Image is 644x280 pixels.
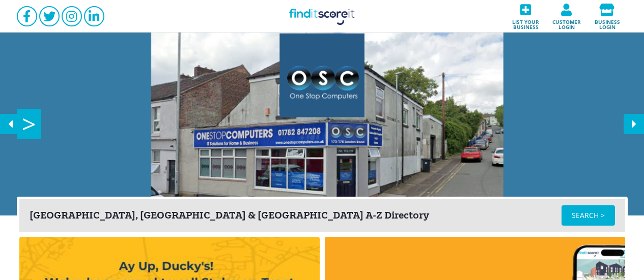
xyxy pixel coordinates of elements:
[590,16,625,29] span: Business login
[509,16,543,29] span: List your business
[562,205,615,226] a: SEARCH >
[549,16,584,29] span: Customer login
[30,210,562,221] div: [GEOGRAPHIC_DATA], [GEOGRAPHIC_DATA] & [GEOGRAPHIC_DATA] A-Z Directory
[506,1,546,33] a: List your business
[546,1,587,33] a: Customer login
[17,109,41,139] span: >
[587,1,628,33] a: Business login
